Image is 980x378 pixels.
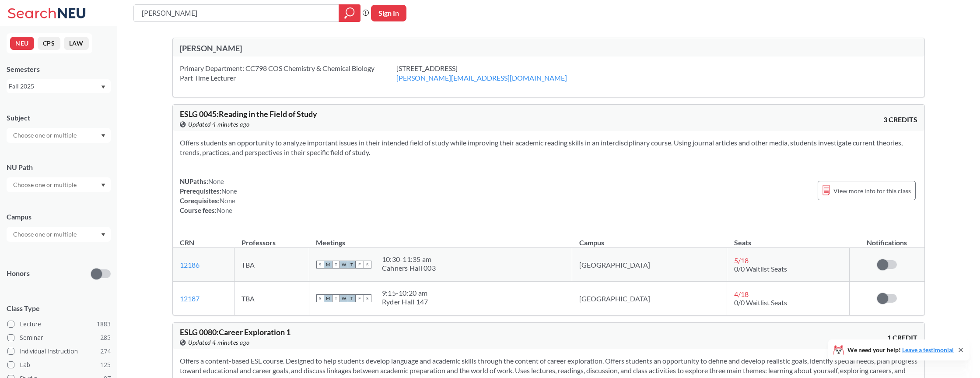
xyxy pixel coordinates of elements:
[309,229,572,248] th: Meetings
[234,229,309,248] th: Professors
[339,4,360,22] div: magnifying glass
[7,163,111,172] div: NU Path
[180,238,194,247] div: CRN
[902,346,954,353] a: Leave a testimonial
[101,134,105,138] svg: Dropdown arrow
[7,332,111,343] label: Seminar
[221,187,237,195] span: None
[9,180,82,190] input: Choose one or multiple
[180,294,199,303] a: 12187
[97,319,111,329] span: 1883
[188,120,250,129] span: Updated 4 minutes ago
[344,7,355,19] svg: magnifying glass
[220,197,235,205] span: None
[180,261,199,269] a: 12186
[180,64,396,83] div: Primary Department: CC798 COS Chemistry & Chemical Biology Part Time Lecturer
[101,85,105,89] svg: Dropdown arrow
[364,261,371,268] span: S
[833,185,911,196] span: View more info for this class
[100,333,111,343] span: 285
[180,138,917,157] section: Offers students an opportunity to analyze important issues in their intended field of study while...
[316,294,324,302] span: S
[180,177,237,215] div: NUPaths: Prerequisites: Corequisites: Course fees:
[140,6,332,21] input: Class, professor, course number, "phrase"
[208,177,224,185] span: None
[7,304,111,313] span: Class Type
[7,212,111,222] div: Campus
[234,282,309,315] td: TBA
[7,359,111,371] label: Lab
[100,360,111,370] span: 125
[316,261,324,268] span: S
[734,256,749,265] span: 5 / 18
[887,333,917,343] span: 1 CREDIT
[324,261,332,268] span: M
[356,261,364,268] span: F
[10,37,34,50] button: NEU
[180,43,549,53] div: [PERSON_NAME]
[849,229,924,248] th: Notifications
[7,113,111,123] div: Subject
[382,255,436,264] div: 10:30 - 11:35 am
[180,109,317,119] span: ESLG 0045 : Reading in the Field of Study
[188,338,250,347] span: Updated 4 minutes ago
[7,64,111,74] div: Semesters
[7,128,111,143] div: Dropdown arrow
[64,37,89,50] button: LAW
[340,261,348,268] span: W
[7,318,111,330] label: Lecture
[324,294,332,302] span: M
[348,294,356,302] span: T
[7,79,111,93] div: Fall 2025Dropdown arrow
[217,206,232,214] span: None
[396,64,589,83] div: [STREET_ADDRESS]
[382,297,428,306] div: Ryder Hall 147
[7,268,30,279] p: Honors
[7,177,111,192] div: Dropdown arrow
[734,298,787,307] span: 0/0 Waitlist Seats
[332,294,340,302] span: T
[572,282,727,315] td: [GEOGRAPHIC_DATA]
[180,327,290,337] span: ESLG 0080 : Career Exploration 1
[38,37,60,50] button: CPS
[847,347,954,353] span: We need your help!
[340,294,348,302] span: W
[101,184,105,187] svg: Dropdown arrow
[382,289,428,297] div: 9:15 - 10:20 am
[7,346,111,357] label: Individual Instruction
[332,261,340,268] span: T
[382,264,436,272] div: Cahners Hall 003
[364,294,371,302] span: S
[371,5,406,21] button: Sign In
[101,233,105,237] svg: Dropdown arrow
[734,290,749,298] span: 4 / 18
[234,248,309,282] td: TBA
[883,115,917,124] span: 3 CREDITS
[7,227,111,242] div: Dropdown arrow
[348,261,356,268] span: T
[734,265,787,273] span: 0/0 Waitlist Seats
[9,81,100,91] div: Fall 2025
[727,229,850,248] th: Seats
[9,229,82,240] input: Choose one or multiple
[396,74,567,82] a: [PERSON_NAME][EMAIL_ADDRESS][DOMAIN_NAME]
[572,229,727,248] th: Campus
[9,130,82,141] input: Choose one or multiple
[572,248,727,282] td: [GEOGRAPHIC_DATA]
[356,294,364,302] span: F
[100,346,111,356] span: 274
